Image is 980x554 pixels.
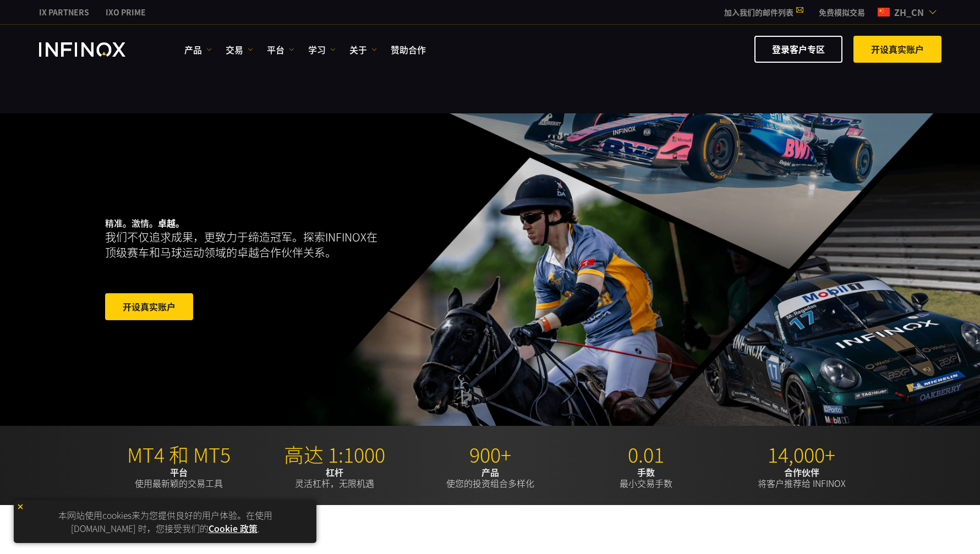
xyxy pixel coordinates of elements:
div: 精准。激情。 [105,200,452,339]
p: 高达 1:1000 [261,442,408,467]
a: Cookie 政策 [209,522,258,535]
a: 加入我们的邮件列表 [716,7,811,18]
a: 登录客户专区 [754,36,842,63]
a: INFINOX MENU [811,7,873,18]
p: 灵活杠杆，无限机遇 [261,467,408,489]
a: 学习 [308,43,336,56]
a: INFINOX [97,7,154,18]
p: 使用最新颖的交易工具 [105,467,253,489]
p: 本网站使用cookies来为您提供良好的用户体验。在使用 [DOMAIN_NAME] 时，您接受我们的 . [19,506,311,537]
strong: 合作伙伴 [784,465,819,479]
p: 0.01 [572,442,720,467]
p: 900+ [417,442,564,467]
strong: 平台 [170,465,188,479]
a: 产品 [184,43,212,56]
a: 交易 [226,43,253,56]
p: 我们不仅追求成果，更致力于缔造冠军。探索INFINOX在顶级赛车和马球运动领域的卓越合作伙伴关系。 [105,229,382,260]
img: yellow close icon [17,503,24,511]
a: INFINOX [31,7,97,18]
a: 开设真实账户 [105,293,193,320]
a: 赞助合作 [391,43,426,56]
p: 将客户推荐给 INFINOX [728,467,875,489]
p: 使您的投资组合多样化 [417,467,564,489]
a: 开设真实账户 [853,36,941,63]
strong: 产品 [481,465,499,479]
a: 平台 [267,43,294,56]
strong: 手数 [637,465,655,479]
p: 最小交易手数 [572,467,720,489]
span: zh_cn [890,6,928,19]
p: 14,000+ [728,442,875,467]
strong: 杠杆 [326,465,343,479]
a: INFINOX Logo [39,42,151,57]
a: 关于 [349,43,377,56]
strong: 卓越。 [158,216,184,229]
p: MT4 和 MT5 [105,442,253,467]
